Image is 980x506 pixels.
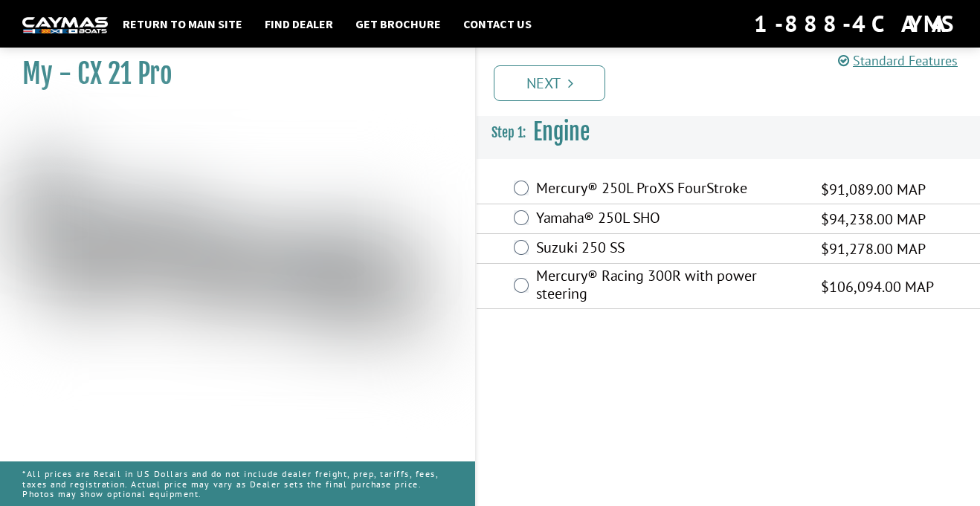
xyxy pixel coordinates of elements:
img: white-logo-c9c8dbefe5ff5ceceb0f0178aa75bf4bb51f6bca0971e226c86eb53dfe498488.png [22,17,108,33]
p: *All prices are Retail in US Dollars and do not include dealer freight, prep, tariffs, fees, taxe... [22,461,453,506]
a: Next [494,65,605,101]
span: $94,238.00 MAP [821,208,926,230]
span: $106,094.00 MAP [821,276,934,298]
label: Yamaha® 250L SHO [536,209,802,230]
h3: Engine [477,105,980,160]
a: Return to main site [115,14,250,33]
span: $91,278.00 MAP [821,238,926,260]
h1: My - CX 21 Pro [22,57,438,91]
span: $91,089.00 MAP [821,178,926,201]
div: 1-888-4CAYMAS [754,7,958,40]
label: Suzuki 250 SS [536,239,802,260]
a: Find Dealer [257,14,341,33]
label: Mercury® 250L ProXS FourStroke [536,179,802,201]
a: Standard Features [838,52,958,69]
label: Mercury® Racing 300R with power steering [536,267,802,306]
a: Contact Us [456,14,539,33]
ul: Pagination [490,63,980,101]
a: Get Brochure [348,14,448,33]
